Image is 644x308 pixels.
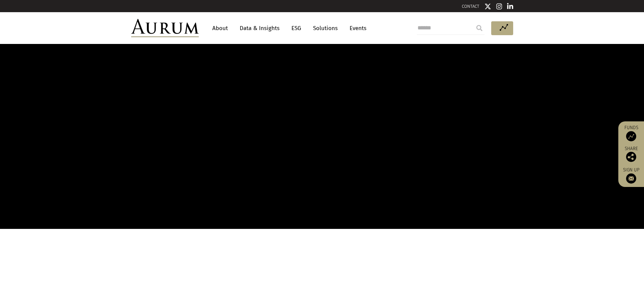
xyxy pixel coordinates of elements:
a: Sign up [622,167,641,184]
img: Instagram icon [496,3,502,10]
a: Data & Insights [236,22,283,34]
a: Events [346,22,366,34]
a: Solutions [310,22,341,34]
img: Sign up to our newsletter [626,173,636,184]
a: About [209,22,231,34]
img: Aurum [131,19,199,37]
a: CONTACT [462,4,479,9]
img: Share this post [626,152,636,162]
input: Submit [473,21,486,35]
div: Share [622,146,641,162]
a: ESG [288,22,305,34]
img: Linkedin icon [507,3,513,10]
img: Twitter icon [484,3,491,10]
img: Access Funds [626,131,636,141]
a: Funds [622,125,641,141]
